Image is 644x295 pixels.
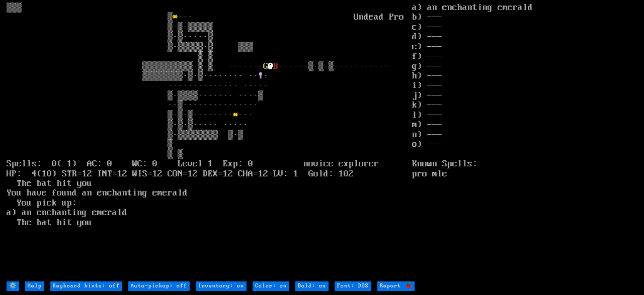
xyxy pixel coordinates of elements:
[273,61,278,71] font: B
[25,281,44,291] input: Help
[7,281,19,291] input: ⚙️
[50,281,122,291] input: Keyboard hints: off
[196,281,247,291] input: Inventory: on
[268,61,273,71] font: @
[335,281,371,291] input: Font: DOS
[377,281,415,291] input: Report 🐞
[128,281,190,291] input: Auto-pickup: off
[258,71,263,81] font: !
[412,3,637,280] stats: a) an enchanting emerald b) --- c) --- d) --- e) --- f) --- g) --- h) --- i) --- j) --- k) --- l)...
[263,61,268,71] font: G
[253,281,289,291] input: Color: on
[295,281,329,291] input: Bold: on
[7,3,412,280] larn: ▒▒▒ ▒ ··· Undead Pro ▒·▒·▒▒▒▒▒ ▒·▒·····▒ ▒·▒▒▒▒▒·▒ ▒▒▒ ······▒·▒ ····· ▒▒▒▒▒▒▒▒▒▒·▒·▒ ······· ···...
